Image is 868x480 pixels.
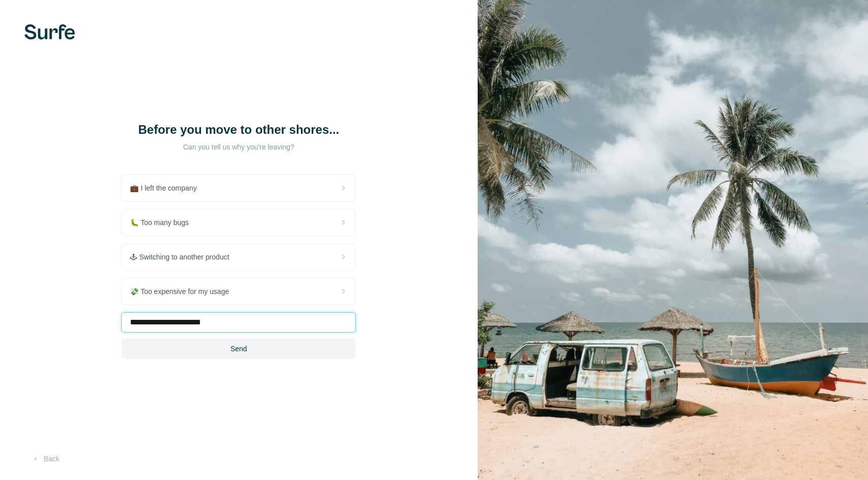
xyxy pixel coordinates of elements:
[137,122,340,138] h1: Before you move to other shores...
[130,217,197,228] span: 🐛 Too many bugs
[130,183,205,193] span: 💼 I left the company
[137,142,340,152] p: Can you tell us why you're leaving?
[24,24,75,40] img: Surfe's logo
[130,252,237,262] span: 🕹 Switching to another product
[130,286,237,297] span: 💸 Too expensive for my usage
[121,339,356,359] button: Send
[24,450,66,468] button: Back
[230,344,247,354] span: Send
